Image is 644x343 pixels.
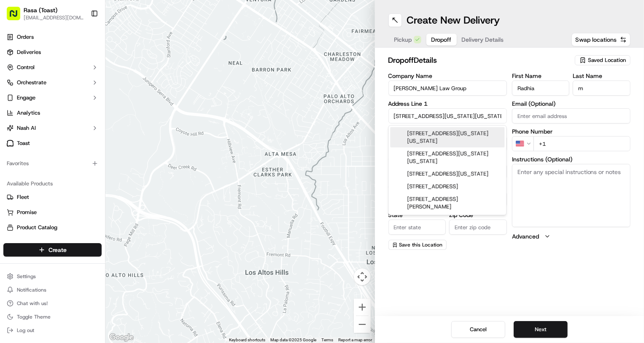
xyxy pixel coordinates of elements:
span: Swap locations [575,35,617,44]
span: [PERSON_NAME] [26,131,68,137]
a: Report a map error [339,338,372,342]
img: Nash [8,8,25,25]
input: Enter state [388,220,446,235]
button: See all [131,108,154,118]
span: • [70,153,73,160]
button: Settings [3,271,102,282]
div: We're available if you need us! [38,89,116,96]
label: Company Name [388,73,507,79]
button: Notifications [3,284,102,296]
button: Fleet [3,190,102,204]
a: Toast [3,137,102,150]
span: Notifications [17,287,46,293]
a: Promise [7,209,98,216]
img: 1724597045416-56b7ee45-8013-43a0-a6f9-03cb97ddad50 [18,80,33,96]
img: Jonathan Racinos [8,145,22,159]
button: Promise [3,206,102,219]
label: Address Line 1 [388,101,507,107]
span: Fleet [17,193,29,201]
label: Zip Code [449,212,507,218]
input: Enter phone number [534,136,631,151]
button: Zoom in [354,299,371,316]
a: 📗Knowledge Base [5,185,68,200]
span: Deliveries [17,48,41,56]
h1: Create New Delivery [407,13,500,27]
a: Deliveries [3,46,102,59]
input: Got a question? Start typing here... [22,54,152,63]
button: Toggle Theme [3,311,102,323]
button: Rasa (Toast)[EMAIL_ADDRESS][DOMAIN_NAME] [3,3,87,24]
button: [EMAIL_ADDRESS][DOMAIN_NAME] [24,14,84,21]
button: Keyboard shortcuts [229,337,266,343]
div: [STREET_ADDRESS][PERSON_NAME] [390,193,504,213]
input: Enter email address [512,108,631,123]
span: Chat with us! [17,300,48,307]
button: Cancel [451,321,505,338]
img: Jonathan Racinos [8,123,22,136]
span: [DATE] [75,131,92,137]
input: Enter first name [512,80,570,96]
span: Product Catalog [17,224,57,231]
span: Orders [17,33,34,41]
a: 💻API Documentation [68,185,139,200]
a: Terms (opens in new tab) [322,338,334,342]
span: Knowledge Base [17,188,65,197]
input: Enter address [388,108,507,123]
input: Enter zip code [449,220,507,235]
div: [STREET_ADDRESS][US_STATE][US_STATE] [390,147,504,168]
span: Pickup [394,35,412,44]
a: Analytics [3,106,102,120]
label: Instructions (Optional) [512,156,631,162]
button: Saved Location [575,54,631,66]
button: Product Catalog [3,221,102,234]
button: Zoom out [354,316,371,333]
span: Settings [17,273,36,280]
button: Control [3,61,102,74]
label: Phone Number [512,129,631,134]
div: [STREET_ADDRESS] [390,180,504,193]
span: Pylon [84,209,102,215]
button: Chat with us! [3,297,102,309]
button: Advanced [512,232,631,241]
div: Available Products [3,177,102,190]
img: Google [108,332,135,343]
input: Enter last name [573,80,631,96]
span: Promise [17,209,37,216]
label: Email (Optional) [512,101,631,107]
button: Next [514,321,568,338]
span: Toast [17,139,30,147]
div: Favorites [3,157,102,170]
div: 💻 [71,189,78,196]
button: Log out [3,324,102,336]
button: Nash AI [3,121,102,135]
button: Start new chat [143,83,154,93]
span: Orchestrate [17,79,46,86]
span: Analytics [17,109,40,117]
div: Start new chat [38,80,138,89]
div: Suggestions [388,125,507,215]
label: First Name [512,73,570,79]
span: Dropoff [431,35,452,44]
a: Fleet [7,193,98,201]
a: Orders [3,30,102,44]
img: Toast logo [7,140,13,146]
a: Product Catalog [7,224,98,231]
div: [STREET_ADDRESS][US_STATE] [390,168,504,180]
span: Create [49,246,67,254]
div: Past conversations [8,110,57,116]
img: 1736555255976-a54dd68f-1ca7-489b-9aae-adbdc363a1c4 [8,80,24,96]
span: Nash AI [17,124,36,132]
span: API Documentation [80,188,135,197]
a: Powered byPylon [59,209,102,215]
div: [STREET_ADDRESS][US_STATE][US_STATE] [390,127,504,147]
button: Save this Location [388,240,447,250]
span: Control [17,64,35,71]
input: Enter company name [388,80,507,96]
button: Swap locations [571,33,631,46]
span: Saved Location [588,56,626,64]
span: Rasa (Toast) [24,6,57,14]
span: Map data ©2025 Google [271,338,317,342]
button: Create [3,243,102,257]
label: Advanced [512,232,539,241]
